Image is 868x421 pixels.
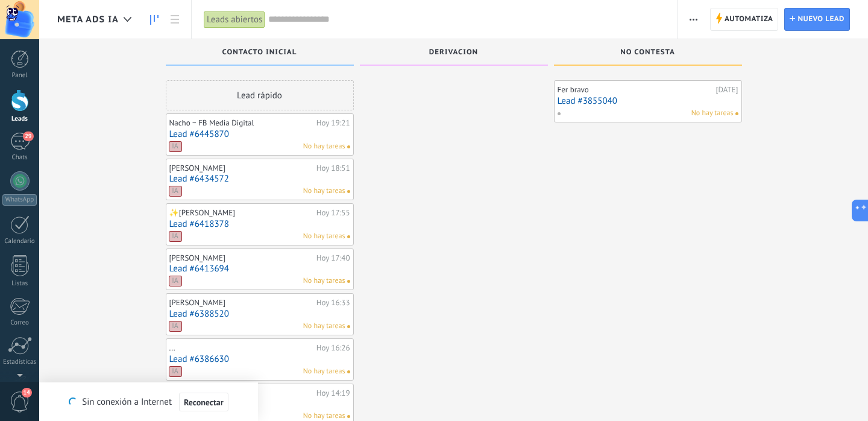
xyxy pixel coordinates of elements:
span: No hay nada asignado [347,325,350,328]
a: Nuevo lead [784,8,850,31]
span: IA [169,276,182,286]
div: Lead rápido [166,80,354,110]
span: No hay nada asignado [347,415,350,418]
div: Nacho ~ FB Media Digital [169,118,313,128]
span: Automatiza [725,8,773,30]
div: [DATE] [716,85,738,95]
span: No hay nada asignado [347,280,350,283]
span: No hay nada asignado [347,190,350,193]
div: Correo [2,319,37,327]
button: Más [685,8,702,31]
div: [PERSON_NAME] [169,298,313,308]
div: Hoy 14:19 [316,388,350,398]
span: No hay tareas [303,366,345,377]
a: Lead #3855040 [558,96,738,106]
span: No hay nada asignado [347,145,350,148]
span: IA [169,231,182,242]
div: Hoy 16:33 [316,298,350,308]
div: ... [169,343,313,353]
span: No hay tareas [303,276,345,286]
a: Automatiza [710,8,779,31]
a: Leads [144,8,165,31]
div: Sin conexión a Internet [69,392,228,412]
div: [PERSON_NAME] [169,253,313,263]
span: IA [169,321,182,332]
span: No hay nada asignado [735,112,738,115]
span: Nuevo lead [797,8,844,30]
span: 14 [22,388,32,397]
div: No Contesta [560,48,736,59]
div: ✨[PERSON_NAME] [169,208,313,218]
div: Leads abiertos [204,11,265,28]
div: Estadísticas [2,358,37,366]
a: Lead #6445870 [169,129,350,139]
div: Listas [2,280,37,288]
div: Panel [2,72,37,80]
div: Leads [2,115,37,123]
span: No hay tareas [691,108,734,119]
span: IA [169,141,182,152]
span: No hay nada asignado [347,235,350,238]
span: No hay nada asignado [347,370,350,373]
div: Contacto inicial [172,48,348,59]
div: Calendario [2,238,37,245]
span: Reconectar [184,398,224,407]
div: [PERSON_NAME] [169,163,313,173]
a: Lead #6388520 [169,309,350,319]
span: Meta Ads IA [57,14,119,25]
a: Lista [165,8,185,31]
span: No hay tareas [303,321,345,332]
div: Hoy 19:21 [316,118,350,128]
div: Chats [2,154,37,162]
a: Lead #6303560 [169,399,350,409]
div: Derivacion [366,48,542,59]
a: Lead #6418378 [169,219,350,229]
a: Lead #6386630 [169,354,350,364]
span: No hay tareas [303,186,345,197]
span: No hay tareas [303,231,345,242]
span: 29 [23,131,33,141]
span: Derivacion [429,48,478,57]
div: Fer bravo [558,85,713,95]
div: Hoy 17:55 [316,208,350,218]
div: WhatsApp [2,194,37,206]
a: Lead #6434572 [169,174,350,184]
div: Hoy 16:26 [316,343,350,353]
a: Lead #6413694 [169,264,350,274]
span: IA [169,186,182,197]
span: IA [169,366,182,377]
button: Reconectar [179,393,228,412]
div: Hoy 18:51 [316,163,350,173]
span: Contacto inicial [222,48,297,57]
span: No Contesta [620,48,675,57]
span: No hay tareas [303,141,345,152]
div: Hoy 17:40 [316,253,350,263]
